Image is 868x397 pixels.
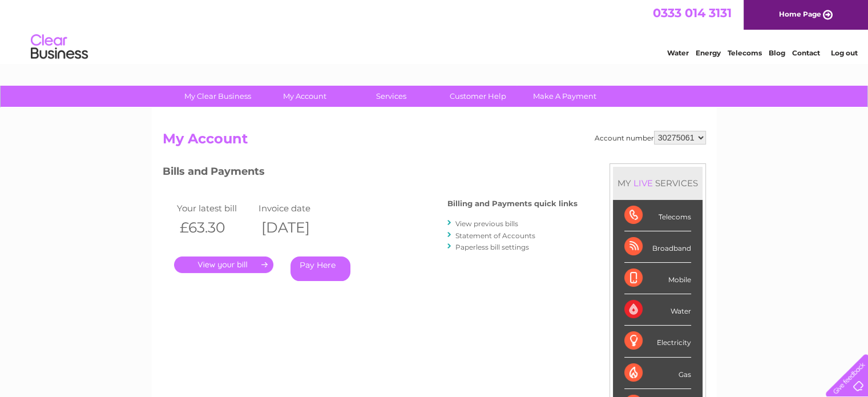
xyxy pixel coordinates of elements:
h3: Bills and Payments [163,163,578,183]
td: Invoice date [256,200,338,216]
div: Gas [624,358,691,389]
a: Log out [830,49,857,57]
a: . [174,256,273,273]
div: Electricity [624,326,691,357]
div: Broadband [624,231,691,263]
a: Statement of Accounts [455,231,535,240]
div: Telecoms [624,200,691,231]
a: Telecoms [728,49,762,57]
a: Customer Help [431,86,525,107]
a: Paperless bill settings [455,243,529,251]
th: £63.30 [174,216,256,239]
div: Mobile [624,263,691,294]
div: MY SERVICES [613,167,703,199]
h4: Billing and Payments quick links [447,199,578,208]
div: LIVE [631,178,655,189]
h2: My Account [163,131,706,153]
th: [DATE] [256,216,338,239]
a: Pay Here [290,256,350,281]
a: Make A Payment [518,86,612,107]
a: Blog [769,49,785,57]
a: Contact [792,49,820,57]
div: Water [624,294,691,326]
a: Energy [696,49,721,57]
a: 0333 014 3131 [653,6,732,20]
a: Water [667,49,689,57]
a: Services [344,86,438,107]
div: Clear Business is a trading name of Verastar Limited (registered in [GEOGRAPHIC_DATA] No. 3667643... [165,6,704,55]
td: Your latest bill [174,200,256,216]
a: View previous bills [455,219,518,228]
img: logo.png [30,30,88,65]
a: My Account [257,86,352,107]
a: My Clear Business [171,86,265,107]
div: Account number [595,131,706,145]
